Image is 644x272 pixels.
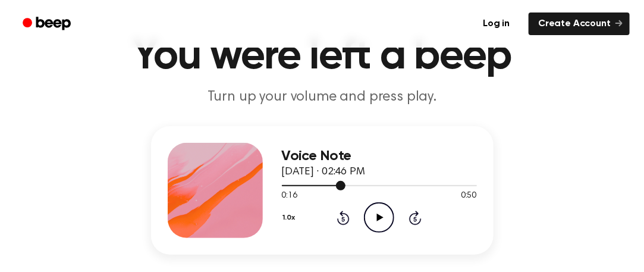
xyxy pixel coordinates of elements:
h1: You were left a beep [18,35,627,78]
span: 0:16 [282,190,297,202]
span: [DATE] · 02:46 PM [282,167,365,177]
p: Turn up your volume and press play. [94,87,551,107]
a: Beep [14,12,81,36]
button: 1.0x [282,208,300,228]
h3: Voice Note [282,148,477,164]
a: Create Account [529,12,630,35]
span: 0:50 [461,190,476,202]
a: Log in [471,10,522,37]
